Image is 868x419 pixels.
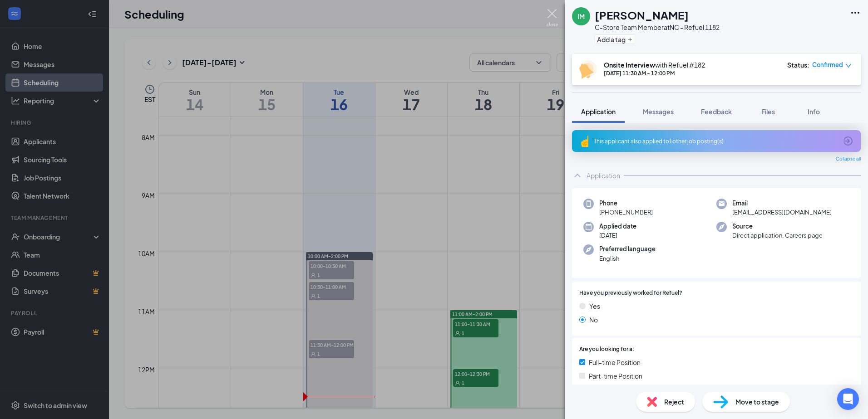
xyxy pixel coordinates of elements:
span: Collapse all [836,156,861,163]
span: Info [808,107,820,116]
span: Reject [664,397,684,407]
span: Application [581,107,616,116]
span: [PHONE_NUMBER] [599,208,653,217]
svg: Plus [627,37,633,42]
div: Application [587,171,620,180]
svg: ArrowCircle [843,136,853,146]
div: This applicant also applied to 1 other job posting(s) [594,137,837,145]
span: Move to stage [735,397,779,407]
span: down [845,63,852,69]
div: IM [577,12,585,21]
span: Part-time Position [589,371,642,381]
span: Direct application, Careers page [732,231,823,240]
span: Source [732,222,823,231]
span: Feedback [701,107,732,116]
span: Preferred language [599,244,656,253]
span: Phone [599,199,653,208]
span: Confirmed [812,60,843,69]
span: Email [732,199,832,208]
span: Yes [589,301,600,311]
div: Status : [787,60,809,69]
h1: [PERSON_NAME] [595,7,689,23]
span: [DATE] [599,231,636,240]
div: C-Store Team Member at NC - Refuel 1182 [595,23,720,32]
span: Are you looking for a: [579,345,634,354]
svg: Ellipses [850,7,861,18]
span: Messages [643,107,674,116]
span: Full-time Position [589,357,641,367]
div: Open Intercom Messenger [837,388,859,410]
div: [DATE] 11:30 AM - 12:00 PM [604,69,705,77]
span: Applied date [599,222,636,231]
span: No [589,315,598,325]
span: Have you previously worked for Refuel? [579,289,682,297]
svg: ChevronUp [572,170,583,181]
button: PlusAdd a tag [595,34,635,44]
span: Files [761,107,775,116]
div: with Refuel #182 [604,60,705,69]
span: [EMAIL_ADDRESS][DOMAIN_NAME] [732,208,832,217]
b: Onsite Interview [604,61,655,69]
span: English [599,254,656,263]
